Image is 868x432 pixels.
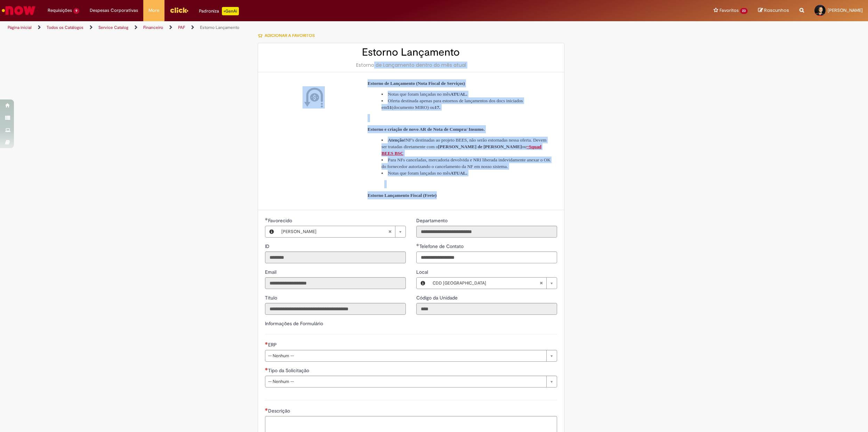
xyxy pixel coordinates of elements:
[258,28,319,43] button: Adicionar a Favoritos
[1,3,37,17] img: ServiceNow
[268,408,291,414] span: Descrição
[368,127,485,132] span: Estorno e criação de novo AR de Nota de Compra/ Insumo.
[416,226,557,238] input: Departamento
[47,25,83,30] a: Todos os Catálogos
[764,7,789,14] span: Rascunhos
[268,367,311,374] span: Tipo da Solicitação
[450,91,467,97] strong: ATUAL.
[265,62,557,69] div: Estorno de Lançamento dentro do mês atual
[265,269,278,275] label: Somente leitura - Email
[435,105,441,110] strong: 17.
[438,144,522,149] strong: [PERSON_NAME] de [PERSON_NAME]
[387,105,392,110] strong: 51
[394,151,403,156] span: BSC
[381,97,552,111] li: Oferta destinada apenas para estornos de lançamentos dos docs iniciados em (documento MIRO) ou
[265,368,268,370] span: Necessários
[536,278,546,289] abbr: Limpar campo Local
[720,7,739,14] span: Favoritos
[416,217,449,224] label: Somente leitura - Departamento
[385,226,395,237] abbr: Limpar campo Favorecido
[368,81,465,86] span: Estorno de Lançamento (Nota Fiscal de Serviços)
[90,7,138,14] span: Despesas Corporativas
[268,350,543,361] span: -- Nenhum --
[148,7,159,14] span: More
[368,193,437,198] span: Estorno Lançamento Fiscal (Frete)
[265,408,268,411] span: Necessários
[381,91,552,97] li: Notas que foram lançadas no mês
[265,320,323,327] label: Informações de Formulário
[5,21,573,34] ul: Trilhas de página
[265,226,278,237] button: Favorecido, Visualizar este registro Luis Gabriel dos Reis Camargo
[73,8,79,14] span: 9
[278,226,405,237] a: [PERSON_NAME]Limpar campo Favorecido
[8,25,32,30] a: Página inicial
[417,278,429,289] button: Local, Visualizar este registro CDD Ribeirão Preto
[381,137,547,149] span: NF's destinadas ao projeto BEES, não serão estornadas nessa oferta. Devem ser tratadas diretament...
[178,25,185,30] a: PAF
[222,7,239,15] p: +GenAi
[265,269,278,275] span: Somente leitura - Email
[388,137,405,143] strong: Atenção!
[268,217,294,224] span: Necessários - Favorecido
[265,295,279,301] span: Somente leitura - Título
[265,251,406,263] input: ID
[416,294,459,301] label: Somente leitura - Código da Unidade
[381,170,552,176] li: Notas que foram lançadas no mês
[303,86,325,109] img: Estorno Lançamento
[381,157,552,170] li: Para NFs canceladas, mercadoria devolvida e NRI liberada indevidamente anexar o OK do fornecedor ...
[265,218,268,221] span: Obrigatório Preenchido
[268,376,543,387] span: -- Nenhum --
[265,243,271,249] span: Somente leitura - ID
[265,33,315,38] span: Adicionar a Favoritos
[429,278,557,289] a: CDD [GEOGRAPHIC_DATA]Limpar campo Local
[199,7,239,15] div: Padroniza
[265,303,406,315] input: Título
[265,342,268,345] span: Necessários
[265,47,557,58] h2: Estorno Lançamento
[740,8,748,14] span: 23
[200,25,239,30] a: Estorno Lançamento
[433,278,539,289] span: CDD [GEOGRAPHIC_DATA]
[143,25,163,30] a: Financeiro
[170,5,188,15] img: click_logo_yellow_360x200.png
[416,243,419,246] span: Obrigatório Preenchido
[98,25,128,30] a: Service Catalog
[416,251,557,263] input: Telefone de Contato
[828,7,863,13] span: [PERSON_NAME]
[281,226,388,237] span: [PERSON_NAME]
[416,269,429,275] span: Local
[265,277,406,289] input: Email
[758,7,789,14] a: Rascunhos
[48,7,72,14] span: Requisições
[416,295,459,301] span: Somente leitura - Código da Unidade
[450,170,467,176] strong: ATUAL.
[268,342,278,348] span: ERP
[416,303,557,315] input: Código da Unidade
[265,294,279,301] label: Somente leitura - Título
[419,243,465,249] span: Telefone de Contato
[265,243,271,250] label: Somente leitura - ID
